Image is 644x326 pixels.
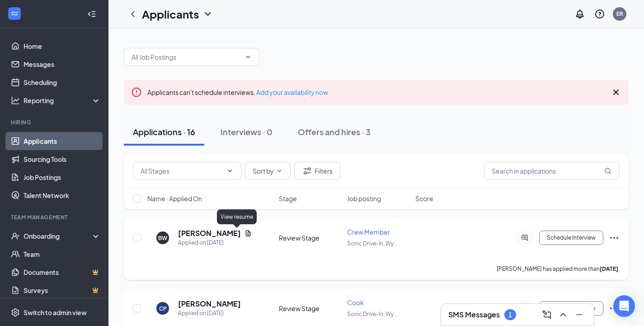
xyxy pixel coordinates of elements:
span: Crew Member [347,228,390,236]
button: ChevronUp [556,307,570,322]
button: Filter Filters [294,162,340,180]
a: SurveysCrown [24,281,101,299]
a: Sourcing Tools [24,150,101,168]
div: BW [158,234,167,242]
h5: [PERSON_NAME] [178,228,241,238]
h1: Applicants [142,6,199,22]
div: 1 [508,311,512,319]
span: Stage [279,194,297,203]
svg: ChevronDown [244,53,252,61]
div: Switch to admin view [24,308,87,317]
svg: WorkstreamLogo [10,9,19,18]
b: [DATE] [600,265,618,272]
svg: ChevronDown [202,9,213,19]
input: Search in applications [484,162,620,180]
div: Onboarding [24,232,93,241]
div: Hiring [11,118,99,126]
a: Applicants [24,132,101,150]
a: Add your availability now [256,88,328,96]
div: Review Stage [279,304,342,313]
span: Job posting [347,194,381,203]
svg: Filter [302,165,313,176]
input: All Job Postings [132,52,241,62]
svg: Collapse [87,9,96,19]
svg: Document [244,230,252,237]
span: Cook [347,298,364,307]
svg: Ellipses [609,232,620,243]
svg: ChevronLeft [127,9,138,19]
div: ER [616,10,623,18]
span: Sonic Drive-In, Wy ... [347,240,399,247]
h5: [PERSON_NAME] [178,299,241,309]
svg: ChevronDown [226,167,234,175]
span: Sort by [253,168,274,174]
div: View resume [217,209,257,224]
button: Sort byChevronDown [245,162,291,180]
svg: ChevronDown [276,167,283,175]
h3: SMS Messages [448,310,500,320]
button: Minimize [572,307,587,322]
p: [PERSON_NAME] has applied more than . [497,265,620,273]
svg: Notifications [574,9,585,19]
svg: UserCheck [11,232,20,241]
svg: Cross [611,87,621,98]
svg: QuestionInfo [594,9,605,19]
svg: Error [131,87,142,98]
a: Messages [24,55,101,73]
div: Open Intercom Messenger [613,295,635,317]
button: ComposeMessage [540,307,554,322]
div: Reporting [24,96,101,105]
span: Applicants can't schedule interviews. [147,88,328,96]
div: Applied on [DATE] [178,238,252,247]
svg: ActiveChat [519,234,530,241]
div: Review Stage [279,233,342,242]
div: Applied on [DATE] [178,309,241,318]
div: Applications · 16 [133,126,195,137]
svg: Analysis [11,96,20,105]
a: Job Postings [24,168,101,186]
div: Interviews · 0 [221,126,273,137]
svg: Settings [11,308,20,317]
button: Schedule Interview [539,301,603,316]
a: Home [24,37,101,55]
span: Name · Applied On [147,194,202,203]
input: All Stages [141,166,223,176]
div: CP [159,305,167,312]
button: Schedule Interview [539,231,603,245]
div: Team Management [11,213,99,221]
span: Score [415,194,433,203]
svg: MagnifyingGlass [604,167,611,175]
a: Talent Network [24,186,101,204]
a: DocumentsCrown [24,263,101,281]
span: Sonic Drive-In, Wy ... [347,311,399,317]
a: Team [24,245,101,263]
svg: ComposeMessage [541,309,552,320]
div: Offers and hires · 3 [298,126,371,137]
svg: Minimize [574,309,585,320]
a: Scheduling [24,73,101,91]
svg: ChevronUp [558,309,569,320]
svg: Ellipses [609,303,620,314]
